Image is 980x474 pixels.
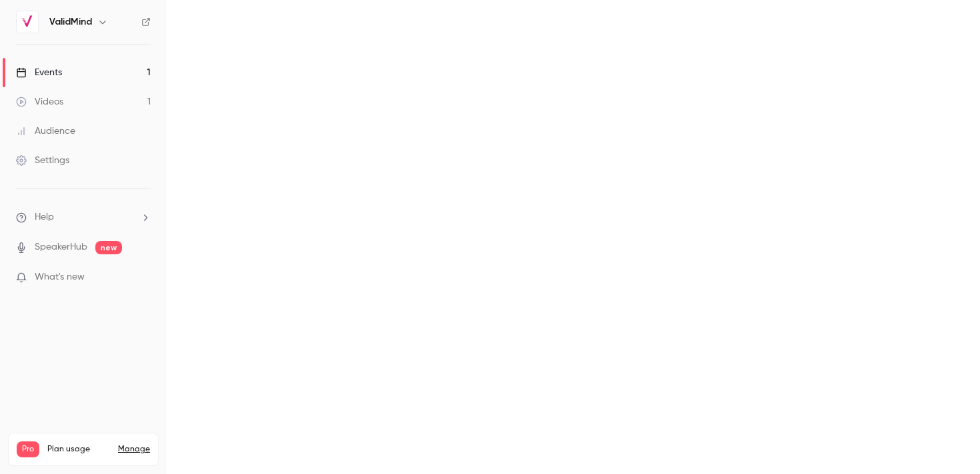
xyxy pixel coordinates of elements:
div: Audience [16,124,75,138]
h6: ValidMind [49,15,92,29]
img: ValidMind [17,11,38,33]
span: Plan usage [47,444,110,455]
li: help-dropdown-opener [16,210,151,224]
div: Settings [16,154,69,167]
a: Manage [118,444,150,455]
iframe: Noticeable Trigger [135,272,151,284]
span: Pro [17,441,39,457]
div: Events [16,66,62,79]
span: Help [35,210,54,224]
span: new [95,241,122,254]
span: What's new [35,270,85,284]
a: SpeakerHub [35,240,87,254]
div: Videos [16,95,63,109]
